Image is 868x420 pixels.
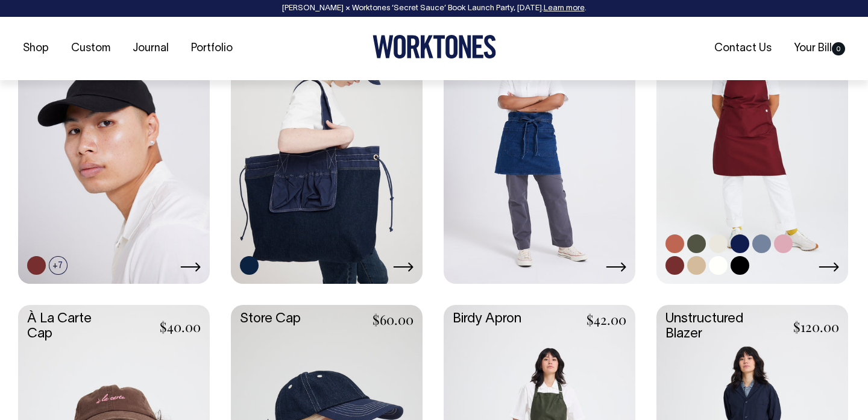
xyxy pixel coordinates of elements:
[789,39,850,58] a: Your Bill0
[18,39,54,58] a: Shop
[709,39,776,58] a: Contact Us
[832,42,845,55] span: 0
[128,39,174,58] a: Journal
[66,39,115,58] a: Custom
[49,256,68,275] span: +7
[12,4,856,13] div: [PERSON_NAME] × Worktones ‘Secret Sauce’ Book Launch Party, [DATE]. .
[544,5,585,12] a: Learn more
[186,39,237,58] a: Portfolio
